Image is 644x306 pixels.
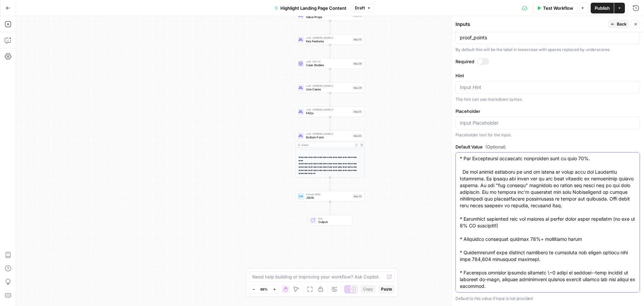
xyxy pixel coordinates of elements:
[595,5,610,11] span: Publish
[353,61,363,65] div: Step 30
[591,3,614,13] button: Publish
[329,93,331,106] g: Edge from step_29 to step_24
[353,110,363,114] div: Step 24
[378,285,395,294] button: Paste
[306,108,351,112] span: LLM · [PERSON_NAME] 4
[329,69,331,82] g: Edge from step_30 to step_29
[381,286,392,292] span: Paste
[455,47,640,53] div: By default this will be the label in lowercase with spaces replaced by underscores.
[617,21,627,27] span: Back
[543,5,573,11] span: Test Workflow
[306,60,351,63] span: LLM · GPT-4.1
[329,117,331,130] g: Edge from step_24 to step_34
[302,143,352,147] div: Output
[306,111,351,116] span: FAQs
[355,5,365,11] span: Draft
[455,295,640,302] p: Default to this value if input is not provided
[318,217,348,220] span: End
[296,191,364,202] div: Format JSONJSONStep 25
[455,58,640,65] label: Required
[306,15,351,19] span: Value Props
[363,286,373,292] span: Copy
[455,108,640,115] label: Placeholder
[329,202,331,214] g: Edge from step_25 to end
[329,21,331,34] g: Edge from step_28 to step_32
[460,34,636,41] input: proof_points
[485,143,506,150] span: (Optional)
[353,13,363,17] div: Step 28
[296,215,364,226] div: EndOutput
[296,106,364,117] div: LLM · [PERSON_NAME] 4FAQsStep 24
[306,87,351,91] span: Use Cases
[353,86,363,90] div: Step 29
[360,285,376,294] button: Copy
[306,132,351,136] span: LLM · [PERSON_NAME] 4
[280,5,346,11] span: Highlight Landing Page Content
[306,195,351,200] span: JSON
[533,3,577,13] button: Test Workflow
[318,220,348,224] span: Output
[352,4,374,12] button: Draft
[608,20,629,29] button: Back
[270,3,351,13] button: Highlight Landing Page Content
[455,21,606,28] div: Inputs
[455,132,640,138] div: Placeholder text for the input.
[296,58,364,69] div: LLM · GPT-4.1Case StudiesStep 30
[296,34,364,45] div: LLM · [PERSON_NAME] 4Key FeaturesStep 32
[353,134,363,138] div: Step 34
[306,192,351,196] span: Format JSON
[306,135,351,139] span: Bottom Form
[260,287,268,292] span: 66%
[329,178,331,190] g: Edge from step_34 to step_25
[353,194,363,198] div: Step 25
[306,84,351,88] span: LLM · [PERSON_NAME] 4
[296,82,364,93] div: LLM · [PERSON_NAME] 4Use CasesStep 29
[455,143,640,150] label: Default Value
[296,10,364,21] div: Value PropsStep 28
[353,38,363,42] div: Step 32
[455,72,640,79] label: Hint
[329,45,331,58] g: Edge from step_32 to step_30
[455,96,640,102] div: The hint can use markdown syntax.
[460,122,636,290] textarea: Lorem ips d sit ametco adip elits doe temporincidid ut Laboreetd’m aliquaen: * Ad min veniamq nos...
[460,120,636,126] input: Input Placeholder
[306,39,351,43] span: Key Features
[306,36,351,40] span: LLM · [PERSON_NAME] 4
[306,63,351,67] span: Case Studies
